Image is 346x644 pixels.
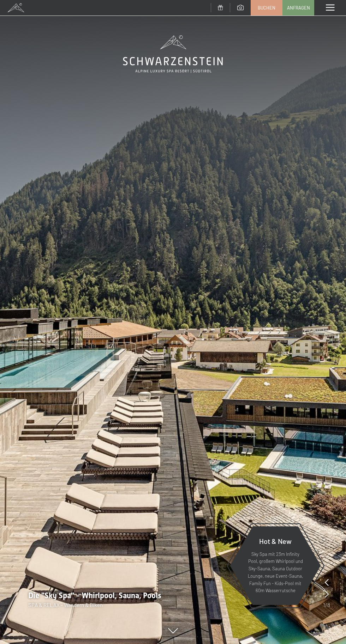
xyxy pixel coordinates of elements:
[287,5,310,11] span: Anfragen
[258,5,275,11] span: Buchen
[325,601,327,609] span: /
[229,526,321,605] a: Hot & New Sky Spa mit 23m Infinity Pool, großem Whirlpool und Sky-Sauna, Sauna Outdoor Lounge, ne...
[251,0,282,15] a: Buchen
[259,537,292,545] span: Hot & New
[323,601,325,609] span: 1
[327,601,330,609] span: 8
[28,591,161,600] span: Die "Sky Spa" - Whirlpool, Sauna, Pools
[28,602,103,608] span: SPA & RELAX - Wandern & Biken
[247,551,304,595] p: Sky Spa mit 23m Infinity Pool, großem Whirlpool und Sky-Sauna, Sauna Outdoor Lounge, neue Event-S...
[283,0,314,15] a: Anfragen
